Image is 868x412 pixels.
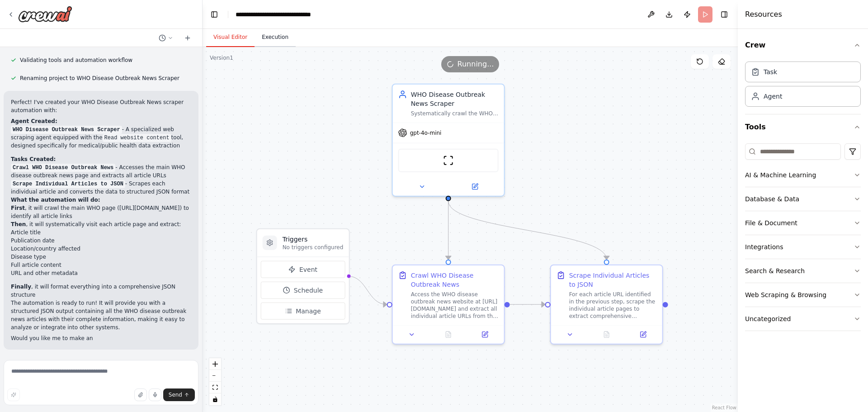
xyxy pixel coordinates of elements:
button: File & Document [745,211,861,235]
li: Publication date [11,237,191,245]
div: File & Document [745,218,797,227]
g: Edge from triggers to 30335e21-a681-4e68-9d2c-fb74ad8acaeb [348,272,387,309]
li: , it will systematically visit each article page and extract: [11,220,191,277]
g: Edge from 30335e21-a681-4e68-9d2c-fb74ad8acaeb to a23cd63e-bcb6-425d-a844-16b6ac38b33e [510,300,545,309]
button: Integrations [745,235,861,259]
code: Crawl WHO Disease Outbreak News [11,164,115,172]
button: Visual Editor [206,28,255,47]
div: WHO Disease Outbreak News ScraperSystematically crawl the WHO disease outbreak news website, extr... [392,84,505,197]
button: Send [163,388,195,401]
div: Task [764,67,777,76]
button: Web Scraping & Browsing [745,283,861,307]
span: Running... [458,59,494,70]
li: Full article content [11,261,191,269]
div: Agent [764,92,782,101]
button: Search & Research [745,259,861,283]
button: zoom in [209,358,221,370]
h3: Triggers [283,235,344,244]
button: zoom out [209,370,221,382]
p: Perfect! I've created your WHO Disease Outbreak News scraper automation with: [11,98,191,114]
li: Location/country affected [11,245,191,253]
g: Edge from 75e29b72-cdc8-4528-bf4e-e1d3f53daaba to a23cd63e-bcb6-425d-a844-16b6ac38b33e [444,201,611,260]
button: Database & Data [745,187,861,211]
button: Upload files [134,388,147,401]
button: toggle interactivity [209,393,221,405]
span: Validating tools and automation workflow [20,57,132,64]
p: The automation is ready to run! It will provide you with a structured JSON output containing all ... [11,299,191,331]
div: Crawl WHO Disease Outbreak NewsAccess the WHO disease outbreak news website at [URL][DOMAIN_NAME]... [392,265,505,345]
div: Search & Research [745,266,805,275]
li: - Scrapes each individual article and converts the data to structured JSON format [11,180,191,196]
button: Improve this prompt [7,388,20,401]
button: AI & Machine Learning [745,163,861,187]
button: Schedule [261,282,345,299]
button: Crew [745,33,861,58]
button: Hide right sidebar [718,8,731,21]
div: For each article URL identified in the previous step, scrape the individual article pages to extr... [569,291,657,320]
span: gpt-4o-mini [410,129,442,137]
code: Read website content [103,134,171,142]
button: No output available [587,329,626,340]
div: Scrape Individual Articles to JSONFor each article URL identified in the previous step, scrape th... [550,265,663,345]
button: Execution [255,28,296,47]
button: Tools [745,114,861,140]
div: Uncategorized [745,314,791,323]
div: Integrations [745,242,783,251]
button: Open in side panel [627,329,659,340]
button: Uncategorized [745,307,861,331]
strong: First [11,205,25,211]
code: Scrape Individual Articles to JSON [11,180,125,188]
span: Renaming project to WHO Disease Outbreak News Scraper [20,75,179,82]
div: Systematically crawl the WHO disease outbreak news website, extract article links, scrape individ... [411,110,499,117]
h4: Resources [745,9,782,20]
code: WHO Disease Outbreak News Scraper [11,126,122,134]
span: Send [169,391,182,398]
img: Logo [18,6,72,22]
button: Switch to previous chat [155,33,177,43]
button: Event [261,261,345,278]
strong: Agent Created: [11,118,57,124]
div: Crew [745,58,861,114]
li: - Accesses the main WHO disease outbreak news page and extracts all article URLs [11,163,191,180]
nav: breadcrumb [236,10,337,19]
div: TriggersNo triggers configuredEventScheduleManage [256,228,350,324]
button: fit view [209,382,221,393]
li: - A specialized web scraping agent equipped with the tool, designed specifically for medical/publ... [11,125,191,150]
button: No output available [429,329,467,340]
button: Open in side panel [469,329,500,340]
div: React Flow controls [209,358,221,405]
button: Manage [261,303,345,320]
span: Event [299,265,317,274]
div: Tools [745,140,861,338]
button: Hide left sidebar [208,8,221,21]
button: Start a new chat [180,33,195,43]
li: , it will crawl the main WHO page ([URL][DOMAIN_NAME]) to identify all article links [11,204,191,220]
li: URL and other metadata [11,269,191,277]
div: Crawl WHO Disease Outbreak News [411,271,499,289]
span: Manage [296,307,321,316]
p: Would you like me to make an [11,334,191,342]
div: AI & Machine Learning [745,170,816,180]
strong: Tasks Created: [11,156,56,162]
div: Web Scraping & Browsing [745,290,826,299]
div: WHO Disease Outbreak News Scraper [411,90,499,108]
strong: Then [11,221,26,227]
button: Click to speak your automation idea [149,388,161,401]
li: , it will format everything into a comprehensive JSON structure [11,283,191,299]
a: React Flow attribution [712,405,736,410]
div: Version 1 [210,54,233,62]
div: Scrape Individual Articles to JSON [569,271,657,289]
li: Article title [11,228,191,237]
strong: What the automation will do: [11,197,100,203]
button: Open in side panel [449,181,500,192]
strong: Finally [11,284,31,290]
div: Database & Data [745,194,799,204]
span: Schedule [294,286,323,295]
div: Access the WHO disease outbreak news website at [URL][DOMAIN_NAME] and extract all individual art... [411,291,499,320]
img: ScrapeWebsiteTool [443,155,454,166]
li: Disease type [11,253,191,261]
g: Edge from 75e29b72-cdc8-4528-bf4e-e1d3f53daaba to 30335e21-a681-4e68-9d2c-fb74ad8acaeb [444,201,453,260]
p: No triggers configured [283,244,344,251]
